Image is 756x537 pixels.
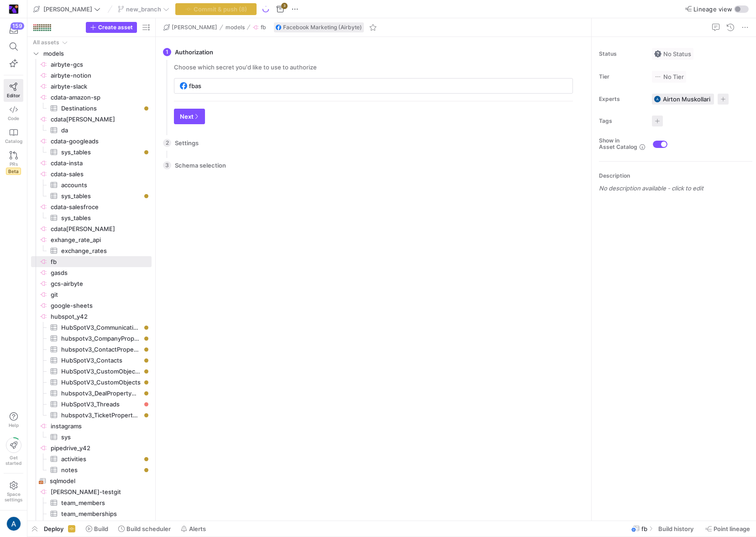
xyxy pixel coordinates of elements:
[31,497,152,508] a: team_members​​​​​​​​​
[701,521,754,537] button: Point lineage
[31,410,152,421] a: hubspotv3_TicketPropertyGroups​​​​​​​​​
[31,103,152,114] a: Destinations​​​​​​​​​
[31,158,152,168] a: cdata-insta​​​​​​​​
[654,95,661,103] img: https://lh3.googleusercontent.com/a/AATXAJyyGjhbEl7Z_5IO_MZVv7Koc9S-C6PkrQR59X_w=s96-c
[31,59,152,70] div: Press SPACE to select this row.
[31,399,152,410] div: Press SPACE to select this row.
[7,93,20,98] span: Editor
[223,22,247,33] button: models
[226,24,245,31] span: models
[31,256,152,267] div: Press SPACE to select this row.
[31,37,152,48] div: Press SPACE to select this row.
[51,290,150,300] span: git​​​​​​​​
[61,322,141,333] span: HubSpotV3_Communications​​​​​​​​​
[51,158,150,168] span: cdata-insta​​​​​​​​
[31,70,152,81] a: airbyte-notion​​​​​​​​
[5,138,22,144] span: Catalog
[652,71,686,83] button: No tierNo Tier
[31,81,152,92] div: Press SPACE to select this row.
[31,59,152,70] a: airbyte-gcs​​​​​​​​
[31,81,152,92] a: airbyte-slack​​​​​​​​
[51,59,150,70] span: airbyte-gcs​​​​​​​​
[6,516,21,531] img: https://lh3.googleusercontent.com/a/AATXAJyyGjhbEl7Z_5IO_MZVv7Koc9S-C6PkrQR59X_w=s96-c
[31,103,152,114] div: Press SPACE to select this row.
[31,201,152,212] a: cdata-salesfroce​​​​​​​​
[31,311,152,322] div: Press SPACE to select this row.
[599,173,752,179] p: Description
[31,399,152,410] a: HubSpotV3_Threads​​​​​​​​​
[44,525,63,532] span: Deploy
[31,333,152,344] div: Press SPACE to select this row.
[82,521,112,537] button: Build
[50,476,141,486] span: sqlmodel​​​​​​​​​​
[5,491,22,502] span: Space settings
[86,22,137,33] button: Create asset
[31,464,152,475] div: Press SPACE to select this row.
[599,184,752,192] p: No description available - click to edit
[61,125,141,136] span: da​​​​​​​​​
[61,333,141,344] span: hubspotv3_CompanyPropertyGroups​​​​​​​​​
[4,514,23,533] button: https://lh3.googleusercontent.com/a/AATXAJyyGjhbEl7Z_5IO_MZVv7Koc9S-C6PkrQR59X_w=s96-c
[599,74,645,80] span: Tier
[31,322,152,333] div: Press SPACE to select this row.
[31,388,152,399] a: hubspotv3_DealPropertyGroups​​​​​​​​​
[31,168,152,179] a: cdata-sales​​​​​​​​
[31,289,152,300] div: Press SPACE to select this row.
[31,366,152,377] div: Press SPACE to select this row.
[31,333,152,344] a: hubspotv3_CompanyPropertyGroups​​​​​​​​​
[98,24,133,31] span: Create asset
[599,118,645,124] span: Tags
[31,3,103,15] button: [PERSON_NAME]
[61,465,141,475] span: notes​​​​​​​​​
[31,223,152,234] div: Press SPACE to select this row.
[51,311,150,322] span: hubspot_y42​​​​​​​​
[61,246,141,256] span: exchange_rates​​​​​​​​​
[31,136,152,147] div: Press SPACE to select this row.
[641,525,647,532] span: fb
[31,300,152,311] div: Press SPACE to select this row.
[31,410,152,421] div: Press SPACE to select this row.
[654,521,699,537] button: Build history
[31,114,152,125] div: Press SPACE to select this row.
[10,161,18,167] span: PRs
[693,5,732,13] span: Lineage view
[31,453,152,464] a: activities​​​​​​​​​
[31,432,152,442] a: sys​​​​​​​​​
[4,79,23,102] a: Editor
[114,521,175,537] button: Build scheduler
[61,399,141,410] span: HubSpotV3_Threads​​​​​​​​​
[31,92,152,103] a: cdata-amazon-sp​​​​​​​​
[31,464,152,475] a: notes​​​​​​​​​
[658,525,693,532] span: Build history
[51,169,150,179] span: cdata-sales​​​​​​​​
[4,125,23,147] a: Catalog
[31,190,152,201] div: Press SPACE to select this row.
[31,267,152,278] div: Press SPACE to select this row.
[31,267,152,278] a: gasds​​​​​​​​
[51,487,150,497] span: [PERSON_NAME]-testgit​​​​​​​​
[31,486,152,497] div: Press SPACE to select this row.
[654,73,684,80] span: No Tier
[31,92,152,103] div: Press SPACE to select this row.
[654,73,661,80] img: No tier
[31,168,152,179] div: Press SPACE to select this row.
[654,50,661,58] img: No status
[4,1,23,17] a: https://storage.googleapis.com/y42-prod-data-exchange/images/E4LAT4qaMCxLTOZoOQ32fao10ZFgsP4yJQ8S...
[31,442,152,453] div: Press SPACE to select this row.
[31,245,152,256] a: exchange_rates​​​​​​​​​
[94,525,108,532] span: Build
[51,81,150,92] span: airbyte-slack​​​​​​​​
[31,179,152,190] a: accounts​​​​​​​​​
[61,454,141,464] span: activities​​​​​​​​​
[652,48,693,60] button: No statusNo Status
[31,322,152,333] a: HubSpotV3_Communications​​​​​​​​​
[31,147,152,158] a: sys_tables​​​​​​​​​
[61,355,141,366] span: HubSpotV3_Contacts​​​​​​​​​
[51,70,150,81] span: airbyte-notion​​​​​​​​
[31,256,152,267] a: fb​​​​​​​​
[31,70,152,81] div: Press SPACE to select this row.
[599,137,637,150] span: Show in Asset Catalog
[51,257,150,267] span: fb​​​​​​​​
[4,408,23,432] button: Help
[31,421,152,432] div: Press SPACE to select this row.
